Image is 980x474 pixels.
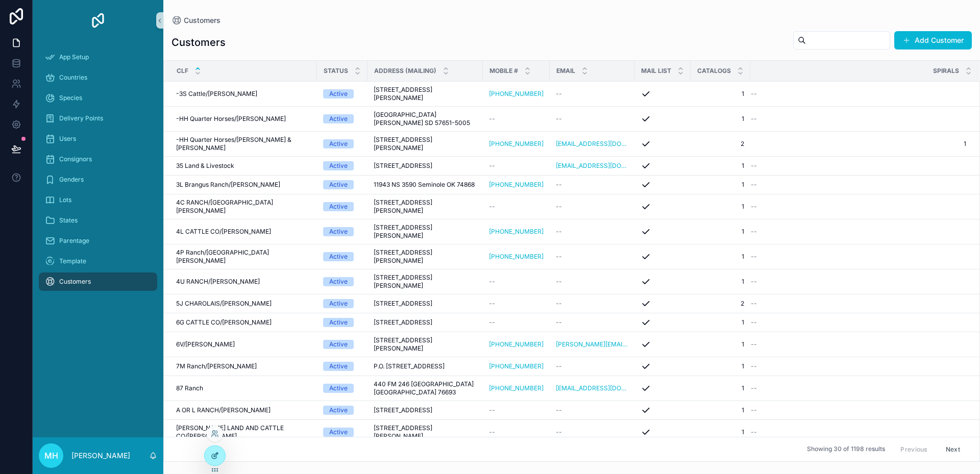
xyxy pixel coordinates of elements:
a: 4C RANCH/[GEOGRAPHIC_DATA][PERSON_NAME] [176,198,311,215]
a: 1 [697,428,744,436]
a: -- [751,318,966,327]
a: 6G CATTLE CO/[PERSON_NAME] [176,318,311,327]
div: Active [329,89,348,98]
a: -- [751,362,966,370]
a: [EMAIL_ADDRESS][DOMAIN_NAME] [556,162,628,170]
a: -- [489,300,544,308]
span: 1 [697,203,744,211]
a: -- [556,318,628,327]
span: -- [751,318,757,327]
div: Active [329,428,348,437]
a: [STREET_ADDRESS][PERSON_NAME] [374,273,477,290]
a: Countries [39,68,157,87]
span: -- [556,181,562,189]
div: Active [329,252,348,261]
span: -- [489,318,495,327]
span: 1 [697,228,744,236]
a: [PHONE_NUMBER] [489,90,544,98]
a: -- [751,181,966,189]
div: Active [329,202,348,211]
span: -- [751,181,757,189]
span: -- [489,300,495,308]
a: 440 FM 246 [GEOGRAPHIC_DATA] [GEOGRAPHIC_DATA] 76693 [374,380,477,396]
span: Consignors [59,155,92,163]
span: [STREET_ADDRESS] [374,162,432,170]
span: Status [324,67,348,75]
span: [STREET_ADDRESS][PERSON_NAME] [374,198,477,215]
span: Mobile # [489,67,518,75]
a: 1 [697,340,744,348]
a: -- [556,278,628,286]
span: -- [556,228,562,236]
h1: Customers [171,35,226,49]
a: [PHONE_NUMBER] [489,340,544,348]
a: 4L CATTLE CO/[PERSON_NAME] [176,228,311,236]
span: 5J CHAROLAIS/[PERSON_NAME] [176,300,272,308]
a: Active [323,161,361,170]
a: [PERSON_NAME][EMAIL_ADDRESS][PERSON_NAME][DOMAIN_NAME] [556,340,628,348]
a: [EMAIL_ADDRESS][DOMAIN_NAME] [556,384,628,392]
div: scrollable content [33,41,163,304]
a: 2 [697,140,744,148]
a: Genders [39,170,157,189]
span: -- [489,162,495,170]
a: Active [323,227,361,236]
a: 11943 NS 3590 Seminole OK 74868 [374,181,477,189]
a: 1 [697,362,744,370]
span: [STREET_ADDRESS][PERSON_NAME] [374,336,477,353]
span: -HH Quarter Horses/[PERSON_NAME] & [PERSON_NAME] [176,136,311,152]
a: 1 [697,406,744,414]
span: Customers [184,15,220,26]
span: -- [556,406,562,414]
span: Customers [59,278,91,286]
a: Active [323,114,361,123]
a: -- [556,300,628,308]
a: 5J CHAROLAIS/[PERSON_NAME] [176,300,311,308]
a: Active [323,202,361,211]
div: Active [329,318,348,327]
span: -3S Cattle/[PERSON_NAME] [176,90,257,98]
a: Active [323,406,361,415]
a: P.O. [STREET_ADDRESS] [374,362,477,370]
a: Active [323,139,361,148]
a: [PHONE_NUMBER] [489,228,544,236]
a: 35 Land & Livestock [176,162,311,170]
span: Address (Mailing) [374,67,436,75]
a: -- [556,428,628,436]
span: -- [751,300,757,308]
a: Active [323,180,361,189]
span: [STREET_ADDRESS][PERSON_NAME] [374,86,477,102]
a: Customers [171,15,220,26]
a: -- [556,228,628,236]
span: [STREET_ADDRESS][PERSON_NAME] [374,424,477,440]
span: 6G CATTLE CO/[PERSON_NAME] [176,318,272,327]
span: Lots [59,196,71,204]
span: -- [556,278,562,286]
a: -- [751,300,966,308]
a: Users [39,130,157,148]
a: [PHONE_NUMBER] [489,181,544,189]
a: [STREET_ADDRESS][PERSON_NAME] [374,248,477,265]
span: Email [556,67,575,75]
a: Parentage [39,232,157,250]
span: CLF [177,67,188,75]
a: Active [323,318,361,327]
div: Active [329,277,348,286]
a: -- [489,318,544,327]
p: [PERSON_NAME] [71,451,130,461]
span: -- [489,428,495,436]
div: Active [329,139,348,148]
a: Active [323,362,361,371]
span: 35 Land & Livestock [176,162,234,170]
span: [STREET_ADDRESS][PERSON_NAME] [374,223,477,240]
div: Active [329,362,348,371]
span: 1 [697,278,744,286]
span: -- [556,203,562,211]
span: -- [489,115,495,123]
a: -- [489,428,544,436]
span: -- [751,362,757,370]
a: 3L Brangus Ranch/[PERSON_NAME] [176,181,311,189]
